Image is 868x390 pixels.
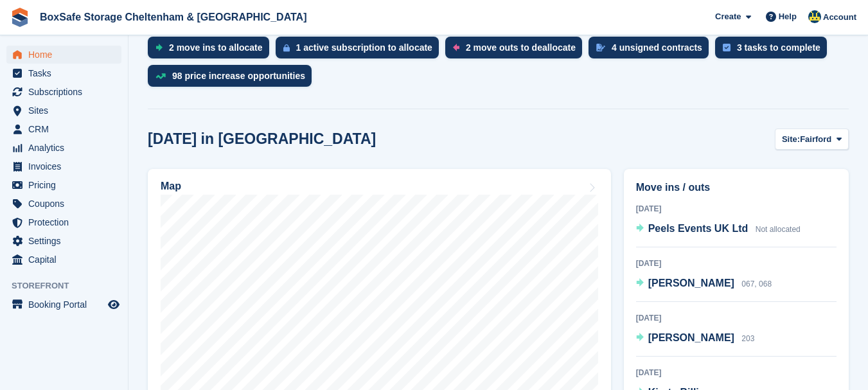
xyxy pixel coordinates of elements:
[148,65,318,93] a: 98 price increase opportunities
[589,37,715,65] a: 4 unsigned contracts
[636,180,837,195] h2: Move ins / outs
[466,42,576,53] div: 2 move outs to deallocate
[6,213,121,231] a: menu
[296,42,432,53] div: 1 active subscription to allocate
[648,332,734,343] span: [PERSON_NAME]
[715,10,741,23] span: Create
[148,37,276,65] a: 2 move ins to allocate
[6,157,121,175] a: menu
[28,232,105,250] span: Settings
[10,8,30,27] img: stora-icon-8386f47178a22dfd0bd8f6a31ec36ba5ce8667c1dd55bd0f319d3a0aa187defe.svg
[155,73,166,79] img: price_increase_opportunities-93ffe204e8149a01c8c9dc8f82e8f89637d9d84a8eef4429ea346261dce0b2c0.svg
[28,195,105,213] span: Coupons
[169,42,263,53] div: 2 move ins to allocate
[636,276,772,292] a: [PERSON_NAME] 067, 068
[648,223,748,234] span: Peels Events UK Ltd
[741,334,754,343] span: 203
[741,279,772,288] span: 067, 068
[28,157,105,175] span: Invoices
[276,37,445,65] a: 1 active subscription to allocate
[636,330,755,347] a: [PERSON_NAME] 203
[172,71,305,81] div: 98 price increase opportunities
[6,232,121,250] a: menu
[715,37,833,65] a: 3 tasks to complete
[636,367,837,378] div: [DATE]
[28,102,105,120] span: Sites
[28,64,105,82] span: Tasks
[28,176,105,194] span: Pricing
[6,64,121,82] a: menu
[28,46,105,64] span: Home
[636,221,801,238] a: Peels Events UK Ltd Not allocated
[779,10,797,23] span: Help
[775,129,849,150] button: Site: Fairford
[6,46,121,64] a: menu
[596,44,605,51] img: contract_signature_icon-13c848040528278c33f63329250d36e43548de30e8caae1d1a13099fd9432cc5.svg
[636,203,837,215] div: [DATE]
[6,176,121,194] a: menu
[283,44,290,52] img: active_subscription_to_allocate_icon-d502201f5373d7db506a760aba3b589e785aa758c864c3986d89f69b8ff3...
[453,44,459,51] img: move_outs_to_deallocate_icon-f764333ba52eb49d3ac5e1228854f67142a1ed5810a6f6cc68b1a99e826820c5.svg
[6,139,121,157] a: menu
[35,6,312,28] a: BoxSafe Storage Cheltenham & [GEOGRAPHIC_DATA]
[28,139,105,157] span: Analytics
[6,102,121,120] a: menu
[106,297,121,312] a: Preview store
[28,251,105,269] span: Capital
[756,225,801,234] span: Not allocated
[723,44,731,51] img: task-75834270c22a3079a89374b754ae025e5fb1db73e45f91037f5363f120a921f8.svg
[6,83,121,101] a: menu
[148,130,376,148] h2: [DATE] in [GEOGRAPHIC_DATA]
[6,195,121,213] a: menu
[155,44,163,51] img: move_ins_to_allocate_icon-fdf77a2bb77ea45bf5b3d319d69a93e2d87916cf1d5bf7949dd705db3b84f3ca.svg
[161,181,181,192] h2: Map
[737,42,820,53] div: 3 tasks to complete
[636,312,837,324] div: [DATE]
[28,296,105,314] span: Booking Portal
[6,120,121,138] a: menu
[28,213,105,231] span: Protection
[28,83,105,101] span: Subscriptions
[823,11,856,24] span: Account
[612,42,702,53] div: 4 unsigned contracts
[808,10,821,23] img: Kim Virabi
[648,278,734,288] span: [PERSON_NAME]
[800,133,831,146] span: Fairford
[636,258,837,269] div: [DATE]
[445,37,589,65] a: 2 move outs to deallocate
[28,120,105,138] span: CRM
[6,296,121,314] a: menu
[12,279,128,292] span: Storefront
[6,251,121,269] a: menu
[782,133,800,146] span: Site:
